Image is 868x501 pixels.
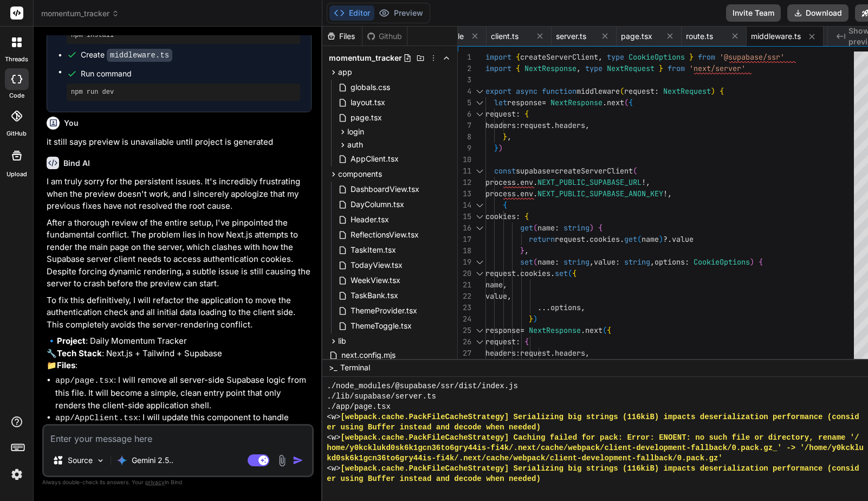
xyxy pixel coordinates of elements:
[507,98,542,107] span: response
[340,362,370,373] span: Terminal
[659,63,663,73] span: }
[607,52,624,62] span: type
[594,257,616,267] span: value
[750,257,754,267] span: )
[603,325,607,335] span: (
[458,120,471,131] div: 7
[537,303,550,312] span: ...
[590,234,620,244] span: cookies
[555,348,585,358] span: headers
[349,228,420,241] span: ReflectionsView.tsx
[642,234,659,244] span: name
[458,86,471,97] div: 4
[458,154,471,165] div: 10
[787,4,848,22] button: Download
[458,165,471,177] div: 11
[71,31,296,40] pre: npm install
[47,335,312,372] p: 🔹 : Daily Momentum Tracker 🔧 : Next.js + Tailwind + Supabase 📁 :
[581,325,585,335] span: .
[327,474,541,484] span: er using Buffer instead and decode when needed)
[633,166,637,176] span: (
[349,81,391,94] span: globals.css
[624,98,629,107] span: (
[458,211,471,222] div: 15
[327,453,722,464] span: kd0sk6k1gcn36to6gry44is-fi4k/.next/cache/webpack/client-development-fallback/0.pack.gz'
[327,381,518,391] span: ./node_modules/@supabase/ssr/dist/index.js
[349,289,399,302] span: TaskBank.tsx
[581,303,585,312] span: ,
[494,143,498,153] span: }
[485,348,516,358] span: headers
[145,479,165,485] span: privacy
[485,211,516,221] span: cookies
[485,86,511,96] span: export
[698,52,715,62] span: from
[349,213,390,226] span: Header.tsx
[503,132,507,142] span: }
[472,256,487,268] div: Click to collapse the range.
[96,456,105,465] img: Pick Models
[624,86,655,96] span: request
[47,294,312,331] p: To fix this definitively, I will refactor the application to move the authentication check and al...
[598,223,603,233] span: {
[327,464,340,474] span: <w>
[485,325,520,335] span: response
[472,108,487,120] div: Click to collapse the range.
[329,362,337,373] span: >_
[349,319,413,332] span: ThemeToggle.tsx
[524,109,529,119] span: {
[347,139,363,150] span: auth
[458,348,471,359] div: 27
[524,337,529,346] span: {
[57,348,102,358] strong: Tech Stack
[374,5,427,21] button: Preview
[485,291,507,301] span: value
[494,98,507,107] span: let
[340,464,859,474] span: [webpack.cache.PackFileCacheStrategy] Serializing big strings (116kiB) impacts deserialization pe...
[5,55,28,64] label: threads
[563,257,590,267] span: string
[507,132,511,142] span: ,
[362,31,407,42] div: Github
[472,268,487,279] div: Click to collapse the range.
[347,126,364,137] span: login
[7,129,27,138] label: GitHub
[8,465,26,484] img: settings
[55,414,138,423] code: app/AppClient.tsx
[458,131,471,143] div: 8
[458,245,471,256] div: 18
[107,49,172,62] code: middleware.ts
[458,325,471,336] div: 25
[9,91,24,100] label: code
[7,170,27,179] label: Upload
[516,109,520,119] span: :
[340,349,397,362] span: next.config.mjs
[685,257,689,267] span: :
[327,422,541,433] span: er using Buffer instead and decode when needed)
[507,291,511,301] span: ,
[520,223,533,233] span: get
[485,109,516,119] span: request
[655,86,659,96] span: :
[590,223,594,233] span: )
[533,177,537,187] span: .
[132,455,173,466] p: Gemini 2.5..
[520,348,550,358] span: request
[41,8,119,19] span: momentum_tracker
[663,234,672,244] span: ?.
[689,63,746,73] span: 'next/server'
[458,200,471,211] div: 14
[555,268,568,278] span: set
[516,177,520,187] span: .
[663,86,711,96] span: NextRequest
[659,234,663,244] span: )
[485,337,516,346] span: request
[516,268,520,278] span: .
[520,189,533,198] span: env
[327,443,864,453] span: home/y0kcklukd0sk6k1gcn36to6gry44is-fi4k/.next/cache/webpack/client-development-fallback/0.pack.g...
[516,189,520,198] span: .
[655,257,685,267] span: options
[621,31,652,42] span: page.tsx
[458,97,471,108] div: 5
[720,52,785,62] span: '@supabase/ssr'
